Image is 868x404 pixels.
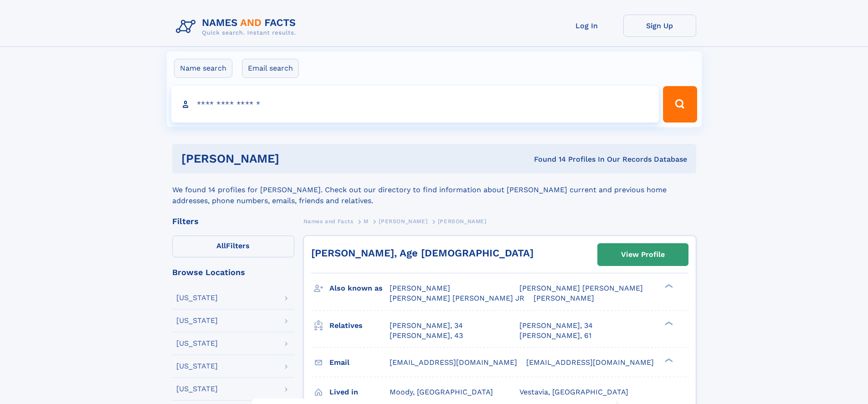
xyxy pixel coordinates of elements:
h1: [PERSON_NAME] [181,153,407,164]
span: [PERSON_NAME] [534,294,594,302]
span: Vestavia, [GEOGRAPHIC_DATA] [519,388,628,396]
div: [US_STATE] [176,294,218,302]
a: M [364,215,369,227]
a: Sign Up [623,15,696,37]
label: Name search [174,59,232,78]
a: [PERSON_NAME], Age [DEMOGRAPHIC_DATA] [311,247,534,259]
a: Log In [550,15,623,37]
span: Moody, [GEOGRAPHIC_DATA] [390,388,493,396]
a: [PERSON_NAME], 61 [519,331,591,341]
h3: Relatives [329,318,390,333]
span: M [364,218,369,225]
a: [PERSON_NAME], 34 [519,321,593,331]
div: [US_STATE] [176,363,218,370]
div: [US_STATE] [176,385,218,393]
span: [EMAIL_ADDRESS][DOMAIN_NAME] [390,358,517,367]
div: ❯ [663,283,673,289]
div: ❯ [663,320,673,326]
div: Browse Locations [172,268,294,276]
span: [PERSON_NAME] [PERSON_NAME] [519,284,643,292]
a: Names and Facts [303,215,354,227]
label: Email search [242,59,299,78]
span: [PERSON_NAME] [438,218,487,225]
h3: Also known as [329,281,390,296]
h3: Lived in [329,384,390,400]
input: search input [171,86,659,123]
img: Logo Names and Facts [172,15,303,39]
div: We found 14 profiles for [PERSON_NAME]. Check out our directory to find information about [PERSON... [172,174,696,206]
span: All [216,241,226,250]
button: Search Button [663,86,697,123]
h3: Email [329,355,390,370]
span: [EMAIL_ADDRESS][DOMAIN_NAME] [526,358,654,367]
a: [PERSON_NAME] [379,215,427,227]
span: [PERSON_NAME] [390,284,450,292]
span: [PERSON_NAME] [379,218,427,225]
label: Filters [172,235,294,257]
a: View Profile [598,244,688,266]
div: Filters [172,217,294,225]
a: [PERSON_NAME], 43 [390,331,463,341]
a: [PERSON_NAME], 34 [390,321,463,331]
div: [US_STATE] [176,340,218,347]
div: Found 14 Profiles In Our Records Database [406,154,687,164]
span: [PERSON_NAME] [PERSON_NAME] JR [390,294,524,302]
div: ❯ [663,357,673,363]
div: [US_STATE] [176,317,218,324]
div: View Profile [621,244,665,265]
